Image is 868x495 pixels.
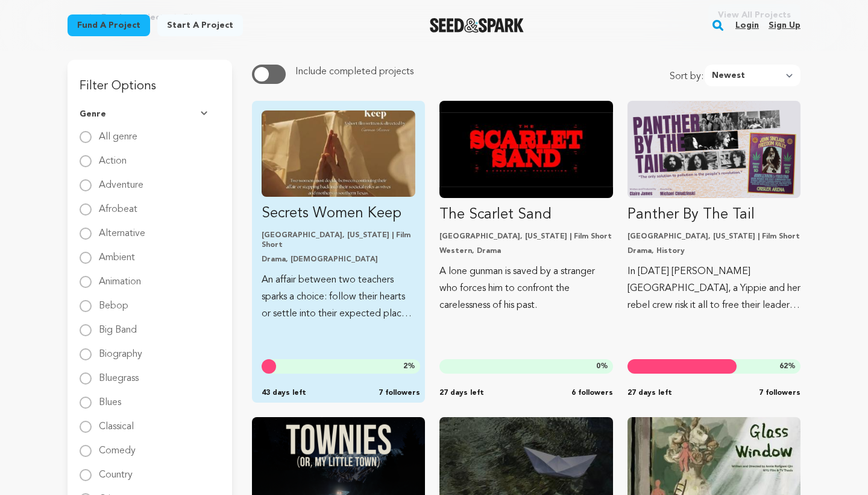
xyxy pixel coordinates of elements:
button: Genre [80,98,220,130]
label: Comedy [99,436,136,456]
span: Sort by: [670,69,705,86]
label: Country [99,461,133,480]
label: Biography [99,340,142,359]
label: Afrobeat [99,195,137,214]
label: All genre [99,123,137,142]
span: 62 [779,363,788,370]
span: 7 followers [379,388,420,398]
p: [GEOGRAPHIC_DATA], [US_STATE] | Film Short [627,232,800,241]
span: 6 followers [571,388,613,398]
h3: Filter Options [68,60,232,98]
p: Panther By The Tail [627,205,800,225]
span: 2 [403,363,407,370]
a: Fund The Scarlet Sand [439,101,612,314]
label: Alternative [99,219,145,238]
a: Start a project [157,14,243,36]
label: Classical [99,412,134,432]
label: Big Band [99,316,137,335]
span: 43 days left [262,388,306,398]
p: Western, Drama [439,246,612,256]
p: The Scarlet Sand [439,205,612,225]
label: Ambient [99,243,135,263]
a: Login [735,16,759,35]
img: Seed&Spark Arrow Down Icon [201,111,210,117]
label: Bluegrass [99,364,139,383]
a: Fund a project [68,14,150,36]
a: Fund Secrets Women Keep [262,110,415,322]
a: Sign up [769,16,800,35]
p: A lone gunman is saved by a stranger who forces him to confront the carelessness of his past. [439,263,612,314]
img: Seed&Spark Logo Dark Mode [430,18,524,33]
span: % [779,362,796,371]
a: Seed&Spark Homepage [430,18,524,33]
label: Action [99,147,127,166]
p: [GEOGRAPHIC_DATA], [US_STATE] | Film Short [262,231,415,250]
span: 0 [596,363,600,370]
p: An affair between two teachers sparks a choice: follow their hearts or settle into their expected... [262,272,415,322]
span: % [596,362,608,371]
label: Animation [99,267,141,287]
label: Adventure [99,171,143,190]
span: % [403,362,415,371]
p: Drama, [DEMOGRAPHIC_DATA] [262,255,415,264]
span: Genre [80,108,106,120]
label: Blues [99,388,121,407]
p: [GEOGRAPHIC_DATA], [US_STATE] | Film Short [439,232,612,241]
p: Secrets Women Keep [262,204,415,223]
label: Bebop [99,292,128,311]
a: Fund Panther By The Tail [627,101,800,314]
p: In [DATE] [PERSON_NAME][GEOGRAPHIC_DATA], a Yippie and her rebel crew risk it all to free their l... [627,263,800,314]
span: 7 followers [759,388,800,398]
span: Include completed projects [295,67,414,77]
span: 27 days left [439,388,484,398]
span: 27 days left [627,388,672,398]
p: Drama, History [627,246,800,256]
